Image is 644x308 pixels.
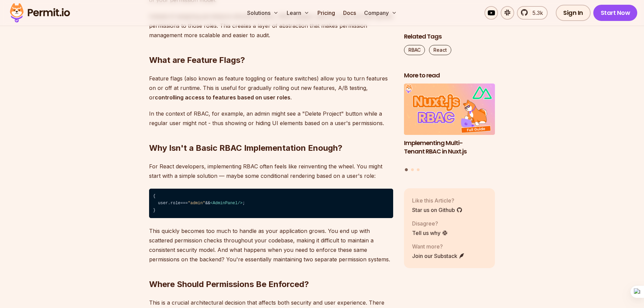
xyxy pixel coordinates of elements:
strong: controlling access to features based on user roles [155,94,290,101]
img: Permit logo [7,1,73,24]
h2: Where Should Permissions Be Enforced? [149,252,393,290]
a: Sign In [556,5,591,21]
button: Learn [284,6,312,20]
span: 5.3k [528,9,543,17]
h2: Why Isn't a Basic RBAC Implementation Enough? [149,116,393,153]
p: Disagree? [412,219,448,228]
a: Start Now [593,5,638,21]
p: Want more? [412,242,465,251]
a: Pricing [315,6,338,20]
a: Implementing Multi-Tenant RBAC in Nuxt.jsImplementing Multi-Tenant RBAC in Nuxt.js [404,84,495,164]
code: { user. === && ; } [149,189,393,218]
a: 5.3k [517,6,548,20]
span: < /> [210,201,243,206]
p: This quickly becomes too much to handle as your application grows. You end up with scattered perm... [149,226,393,264]
a: React [429,45,451,55]
span: AdminPanel [213,201,238,206]
a: RBAC [404,45,425,55]
a: Star us on Github [412,206,462,214]
img: Implementing Multi-Tenant RBAC in Nuxt.js [404,84,495,135]
h3: Implementing Multi-Tenant RBAC in Nuxt.js [404,139,495,156]
button: Solutions [244,6,281,20]
p: In the context of RBAC, for example, an admin might see a "Delete Project" button while a regular... [149,109,393,128]
button: Go to slide 2 [411,168,414,171]
button: Company [361,6,400,20]
span: "admin" [188,201,205,206]
button: Go to slide 3 [417,168,420,171]
a: Join our Substack [412,252,465,260]
span: role [170,201,180,206]
li: 1 of 3 [404,84,495,164]
p: Like this Article? [412,196,462,205]
a: Docs [340,6,359,20]
h2: More to read [404,71,495,80]
a: Tell us why [412,229,448,237]
button: Go to slide 1 [405,168,408,171]
p: For React developers, implementing RBAC often feels like reinventing the wheel. You might start w... [149,162,393,181]
h2: What are Feature Flags? [149,28,393,66]
p: Feature flags (also known as feature toggling or feature switches) allow you to turn features on ... [149,74,393,102]
h2: Related Tags [404,32,495,41]
div: Posts [404,84,495,172]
